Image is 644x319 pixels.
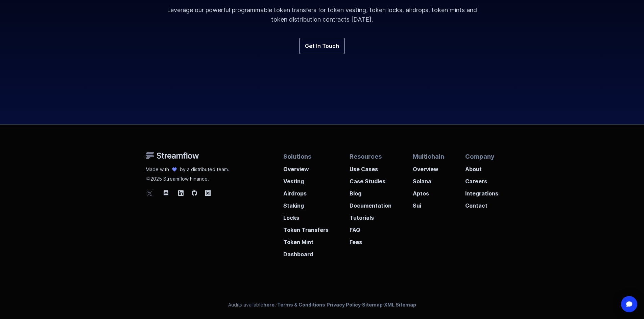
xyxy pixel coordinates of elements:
p: by a distributed team. [180,166,229,173]
a: Tutorials [350,210,391,222]
a: Case Studies [350,173,391,185]
a: Overview [413,161,444,173]
a: Blog [350,185,391,197]
a: Token Mint [283,234,329,246]
a: Sitemap [362,302,383,308]
a: here. [263,302,276,308]
a: Airdrops [283,185,329,197]
a: Privacy Policy [327,302,361,308]
p: Multichain [413,152,444,161]
a: Overview [283,161,329,173]
a: FAQ [350,222,391,234]
a: Contact [465,197,498,210]
p: Resources [350,152,391,161]
a: About [465,161,498,173]
p: Company [465,152,498,161]
a: XML Sitemap [384,302,416,308]
a: Fees [350,234,391,246]
a: Locks [283,210,329,222]
a: Sui [413,197,444,210]
p: Solutions [283,152,329,161]
a: Token Transfers [283,222,329,234]
p: Made with [146,166,169,173]
a: Vesting [283,173,329,185]
a: Solana [413,173,444,185]
img: Streamflow Logo [146,152,199,159]
a: Careers [465,173,498,185]
a: Use Cases [350,161,391,173]
div: Open Intercom Messenger [621,296,637,312]
p: Leverage our powerful programmable token transfers for token vesting, token locks, airdrops, toke... [160,5,484,24]
a: Staking [283,197,329,210]
a: Aptos [413,185,444,197]
p: 2025 Streamflow Finance. [146,173,229,182]
a: Documentation [350,197,391,210]
a: Get In Touch [299,38,345,54]
a: Dashboard [283,246,329,258]
a: Integrations [465,185,498,197]
p: Audits available · · · · [228,301,416,308]
a: Terms & Conditions [277,302,325,308]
